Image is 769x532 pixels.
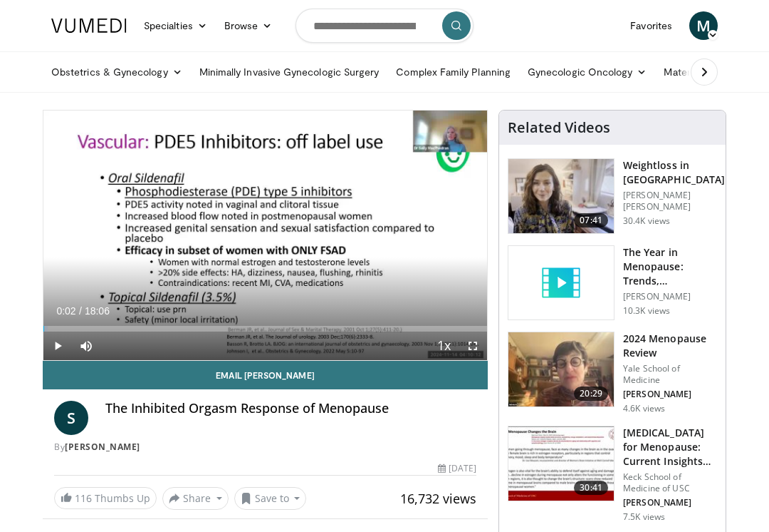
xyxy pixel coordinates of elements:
a: Minimally Invasive Gynecologic Surgery [191,58,388,86]
p: [PERSON_NAME] [623,497,717,508]
a: Complex Family Planning [387,58,519,86]
p: 7.5K views [623,511,665,523]
h3: The Year in Menopause: Trends, Controversies & Future Directions [623,245,717,288]
a: The Year in Menopause: Trends, Controversies & Future Directions [PERSON_NAME] 10.3K views [508,245,717,321]
p: [PERSON_NAME] [PERSON_NAME] [623,190,725,213]
span: 07:41 [574,213,608,227]
a: Favorites [622,11,681,40]
a: 30:41 [MEDICAL_DATA] for Menopause: Current Insights and Futu… Keck School of Medicine of USC [PE... [508,426,717,523]
a: Gynecologic Oncology [519,58,655,86]
p: Keck School of Medicine of USC [623,471,717,494]
p: [PERSON_NAME] [623,389,717,400]
a: 20:29 2024 Menopause Review Yale School of Medicine [PERSON_NAME] 4.6K views [508,332,717,414]
img: 692f135d-47bd-4f7e-b54d-786d036e68d3.150x105_q85_crop-smart_upscale.jpg [508,332,614,406]
img: VuMedi Logo [51,19,127,33]
span: 0:02 [56,305,75,317]
a: Specialties [135,11,216,40]
h4: The Inhibited Orgasm Response of Menopause [105,401,476,416]
video-js: Video Player [43,111,487,360]
span: 16,732 views [400,490,476,507]
button: Fullscreen [459,332,487,360]
div: Progress Bar [43,326,487,332]
h3: Weightloss in [GEOGRAPHIC_DATA] [623,158,725,187]
span: 30:41 [574,481,608,495]
a: Browse [216,11,281,40]
a: [PERSON_NAME] [65,441,140,453]
a: M [689,11,718,40]
img: video_placeholder_short.svg [508,246,614,320]
h3: 2024 Menopause Review [623,332,717,360]
img: 47271b8a-94f4-49c8-b914-2a3d3af03a9e.150x105_q85_crop-smart_upscale.jpg [508,426,614,501]
img: 9983fed1-7565-45be-8934-aef1103ce6e2.150x105_q85_crop-smart_upscale.jpg [508,159,614,233]
p: 30.4K views [623,215,670,227]
span: 18:06 [85,305,110,317]
button: Play [43,332,72,360]
p: 4.6K views [623,403,665,414]
button: Mute [72,332,100,360]
button: Share [162,487,229,510]
input: Search topics, interventions [295,9,474,43]
p: [PERSON_NAME] [623,291,717,302]
button: Playback Rate [430,332,459,360]
a: Obstetrics & Gynecology [43,58,191,86]
p: 10.3K views [623,305,670,317]
a: Email [PERSON_NAME] [43,361,488,389]
span: 116 [75,491,92,505]
button: Save to [234,487,307,510]
h3: [MEDICAL_DATA] for Menopause: Current Insights and Futu… [623,426,717,469]
span: 20:29 [574,387,608,401]
div: [DATE] [438,462,476,475]
span: / [79,305,82,317]
a: 116 Thumbs Up [54,487,157,509]
p: Yale School of Medicine [623,363,717,386]
div: By [54,441,476,454]
h4: Related Videos [508,119,610,136]
a: 07:41 Weightloss in [GEOGRAPHIC_DATA] [PERSON_NAME] [PERSON_NAME] 30.4K views [508,158,717,234]
a: S [54,401,88,435]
